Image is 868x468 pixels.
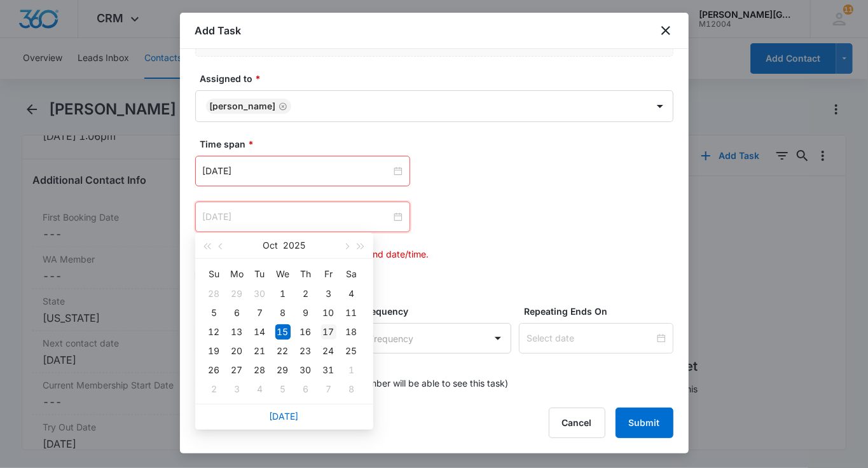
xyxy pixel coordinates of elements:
[321,382,336,397] div: 7
[340,303,363,322] td: 2025-10-11
[298,324,313,340] div: 16
[230,286,245,301] div: 29
[317,341,340,361] td: 2025-10-24
[207,286,222,301] div: 28
[317,284,340,303] td: 2025-10-03
[344,286,359,301] div: 4
[549,408,605,438] button: Cancel
[203,380,226,399] td: 2025-11-02
[249,361,272,380] td: 2025-10-28
[226,264,249,284] th: Mo
[275,362,291,378] div: 29
[249,380,272,399] td: 2025-11-04
[252,286,268,301] div: 30
[340,341,363,361] td: 2025-10-25
[344,305,359,320] div: 11
[195,23,242,38] h1: Add Task
[344,362,359,378] div: 1
[200,72,679,85] label: Assigned to
[252,362,268,378] div: 28
[226,361,249,380] td: 2025-10-27
[203,210,391,224] input: Oct 15, 2025
[275,382,291,397] div: 5
[275,286,291,301] div: 1
[298,343,313,359] div: 23
[340,264,363,284] th: Sa
[317,380,340,399] td: 2025-11-07
[340,284,363,303] td: 2025-10-04
[249,341,272,361] td: 2025-10-21
[203,164,391,178] input: Oct 17, 2025
[210,102,276,111] div: [PERSON_NAME]
[226,303,249,322] td: 2025-10-06
[294,264,317,284] th: Th
[294,341,317,361] td: 2025-10-23
[298,305,313,320] div: 9
[344,343,359,359] div: 25
[272,284,294,303] td: 2025-10-01
[275,305,291,320] div: 8
[207,362,222,378] div: 26
[524,305,679,318] label: Repeating Ends On
[294,322,317,341] td: 2025-10-16
[344,382,359,397] div: 8
[249,284,272,303] td: 2025-09-30
[321,305,336,320] div: 10
[252,305,268,320] div: 7
[340,322,363,341] td: 2025-10-18
[249,322,272,341] td: 2025-10-14
[200,247,673,261] p: Ensure starting date/time occurs before end date/time.
[298,382,313,397] div: 6
[298,362,313,378] div: 30
[275,343,291,359] div: 22
[207,305,222,320] div: 5
[207,382,222,397] div: 2
[616,408,673,438] button: Submit
[226,322,249,341] td: 2025-10-13
[317,303,340,322] td: 2025-10-10
[340,380,363,399] td: 2025-11-08
[207,343,222,359] div: 19
[207,324,222,340] div: 12
[362,305,516,318] label: Frequency
[317,361,340,380] td: 2025-10-31
[230,382,245,397] div: 3
[252,324,268,340] div: 14
[317,264,340,284] th: Fr
[203,284,226,303] td: 2025-09-28
[230,362,245,378] div: 27
[275,324,291,340] div: 15
[272,322,294,341] td: 2025-10-15
[294,361,317,380] td: 2025-10-30
[263,233,278,258] button: Oct
[283,233,305,258] button: 2025
[272,341,294,361] td: 2025-10-22
[321,343,336,359] div: 24
[298,286,313,301] div: 2
[340,361,363,380] td: 2025-11-01
[527,331,654,345] input: Select date
[200,137,679,151] label: Time span
[226,341,249,361] td: 2025-10-20
[203,361,226,380] td: 2025-10-26
[230,343,245,359] div: 20
[230,305,245,320] div: 6
[252,343,268,359] div: 21
[276,102,287,111] div: Remove Elizabeth Vankova
[203,264,226,284] th: Su
[658,23,673,38] button: close
[249,303,272,322] td: 2025-10-07
[249,264,272,284] th: Tu
[230,324,245,340] div: 13
[294,284,317,303] td: 2025-10-02
[203,322,226,341] td: 2025-10-12
[272,303,294,322] td: 2025-10-08
[226,380,249,399] td: 2025-11-03
[294,303,317,322] td: 2025-10-09
[270,411,299,422] a: [DATE]
[252,382,268,397] div: 4
[344,324,359,340] div: 18
[321,286,336,301] div: 3
[321,324,336,340] div: 17
[226,284,249,303] td: 2025-09-29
